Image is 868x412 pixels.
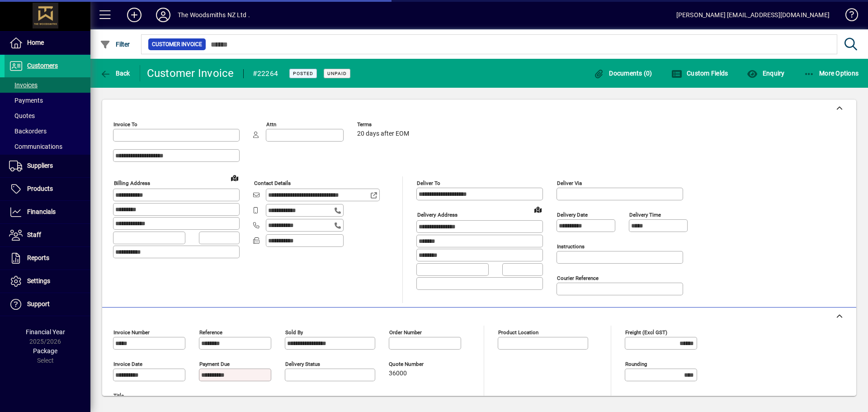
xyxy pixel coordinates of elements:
a: Invoices [5,77,90,93]
span: 20 days after EOM [357,130,409,137]
span: Package [33,347,57,355]
mat-label: Reference [199,329,222,336]
a: Home [5,32,90,54]
span: Financials [27,208,56,215]
button: Profile [149,7,178,23]
span: Custom Fields [671,70,728,77]
span: 36000 [389,370,407,377]
span: Unpaid [327,71,347,76]
a: Communications [5,139,90,154]
span: Enquiry [747,70,784,77]
span: Suppliers [27,162,53,169]
span: Invoices [9,81,38,89]
mat-label: Product location [498,329,538,336]
mat-label: Order number [389,329,422,336]
span: Staff [27,231,41,238]
mat-label: Payment due [199,361,230,367]
mat-label: Sold by [285,329,303,336]
span: Customer Invoice [152,40,202,49]
mat-label: Invoice To [113,121,137,128]
a: Backorders [5,123,90,139]
span: Back [100,70,130,77]
mat-label: Delivery time [629,212,661,218]
a: Suppliers [5,155,90,177]
span: Payments [9,97,43,104]
span: Customers [27,62,58,69]
mat-label: Freight (excl GST) [625,329,667,336]
div: Customer Invoice [147,66,234,81]
a: Staff [5,224,90,246]
span: Posted [293,71,313,76]
span: Home [27,39,44,46]
mat-label: Title [113,393,124,399]
div: [PERSON_NAME] [EMAIL_ADDRESS][DOMAIN_NAME] [676,8,830,22]
button: Filter [98,36,132,52]
span: More Options [804,70,859,77]
mat-label: Attn [266,121,276,128]
span: Terms [357,122,411,128]
button: More Options [802,65,861,81]
mat-label: Delivery status [285,361,320,367]
mat-label: Deliver To [417,180,440,186]
button: Enquiry [745,65,787,81]
a: Reports [5,247,90,270]
mat-label: Rounding [625,361,647,367]
span: Support [27,300,50,308]
a: Settings [5,270,90,293]
mat-label: Invoice date [113,361,142,367]
span: Financial Year [26,328,65,336]
span: Quote number [389,361,443,367]
button: Custom Fields [669,65,731,81]
button: Documents (0) [591,65,655,81]
a: Knowledge Base [839,2,857,31]
a: Financials [5,201,90,223]
a: Quotes [5,108,90,123]
a: Payments [5,93,90,108]
div: The Woodsmiths NZ Ltd . [178,8,250,22]
span: Filter [100,41,130,48]
button: Add [120,7,149,23]
a: View on map [531,202,545,217]
span: Quotes [9,112,35,119]
div: #22264 [253,66,278,81]
a: View on map [227,170,242,185]
span: Backorders [9,128,47,135]
span: Documents (0) [594,70,652,77]
span: Reports [27,254,49,261]
a: Products [5,178,90,200]
mat-label: Invoice number [113,329,150,336]
mat-label: Delivery date [557,212,588,218]
mat-label: Instructions [557,243,585,250]
a: Support [5,293,90,316]
mat-label: Courier Reference [557,275,599,281]
mat-label: Deliver via [557,180,582,186]
span: Settings [27,277,50,284]
app-page-header-button: Back [90,65,140,81]
button: Back [98,65,132,81]
span: Communications [9,143,62,150]
span: Products [27,185,53,192]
